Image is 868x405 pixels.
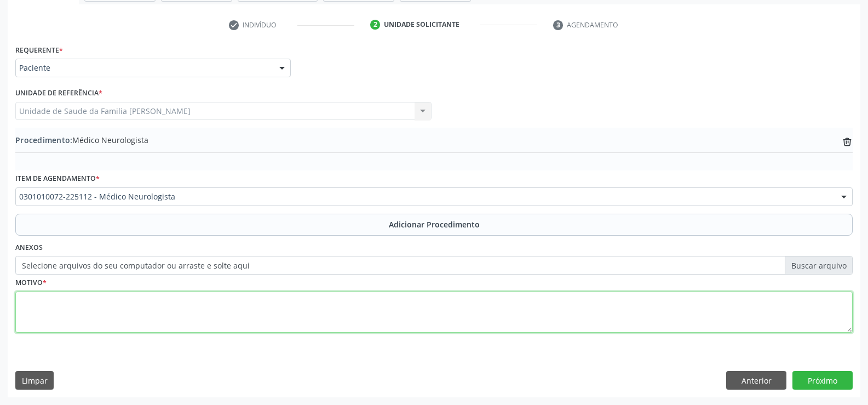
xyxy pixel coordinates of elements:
[15,239,43,256] label: Anexos
[15,135,72,145] span: Procedimento:
[15,134,148,146] span: Médico Neurologista
[19,191,830,202] span: 0301010072-225112 - Médico Neurologista
[370,20,380,30] div: 2
[15,85,102,102] label: Unidade de referência
[15,42,63,59] label: Requerente
[389,219,480,230] span: Adicionar Procedimento
[384,20,459,30] div: Unidade solicitante
[15,275,47,292] label: Motivo
[15,170,100,187] label: Item de agendamento
[15,214,853,236] button: Adicionar Procedimento
[792,371,853,390] button: Próximo
[726,371,786,390] button: Anterior
[15,371,54,390] button: Limpar
[19,62,268,73] span: Paciente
